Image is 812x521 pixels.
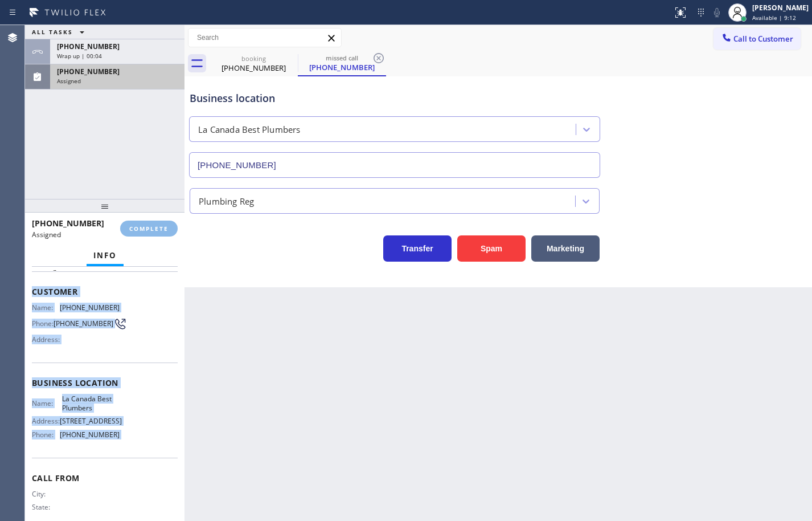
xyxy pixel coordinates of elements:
span: [PHONE_NUMBER] [54,319,113,328]
span: Call to Customer [733,34,793,44]
div: (859) 466-3307 [299,51,385,75]
button: ALL TASKS [25,25,96,39]
span: Phone: [32,430,60,439]
button: Mute [709,5,725,21]
div: [PERSON_NAME] [752,3,809,13]
span: Name: [32,399,62,408]
div: La Canada Best Plumbers [198,123,301,136]
button: Transfer [383,235,452,262]
span: Info [93,250,117,260]
div: Plumbing Reg [199,194,254,207]
button: Info [87,245,124,267]
span: La Canada Best Plumbers [62,394,119,412]
span: State: [32,503,62,511]
span: City: [32,490,62,498]
span: Available | 9:12 [752,14,796,22]
span: Address: [32,335,62,344]
span: Address: [32,417,60,425]
span: Wrap up | 00:04 [57,52,102,60]
span: [PHONE_NUMBER] [57,42,120,51]
span: [PHONE_NUMBER] [60,303,120,312]
button: Spam [457,235,526,262]
input: Phone Number [189,152,600,178]
span: [PHONE_NUMBER] [60,430,120,439]
div: Business location [190,91,600,106]
span: [STREET_ADDRESS] [60,417,122,425]
span: [PHONE_NUMBER] [57,67,120,76]
span: Business location [32,377,178,388]
button: Marketing [531,235,600,262]
span: [PHONE_NUMBER] [32,218,104,229]
button: Call to Customer [713,28,801,50]
span: Phone: [32,319,54,328]
span: Assigned [32,230,61,239]
div: [PHONE_NUMBER] [299,62,385,72]
span: Assigned [57,77,81,85]
div: booking [211,54,297,63]
span: Name: [32,303,60,312]
input: Search [188,29,341,47]
div: [PHONE_NUMBER] [211,63,297,73]
button: COMPLETE [120,221,178,237]
div: missed call [299,54,385,62]
span: COMPLETE [129,225,169,233]
div: (510) 693-8472 [211,51,297,76]
span: Call From [32,473,178,483]
span: ALL TASKS [32,28,73,36]
span: Customer [32,286,178,297]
